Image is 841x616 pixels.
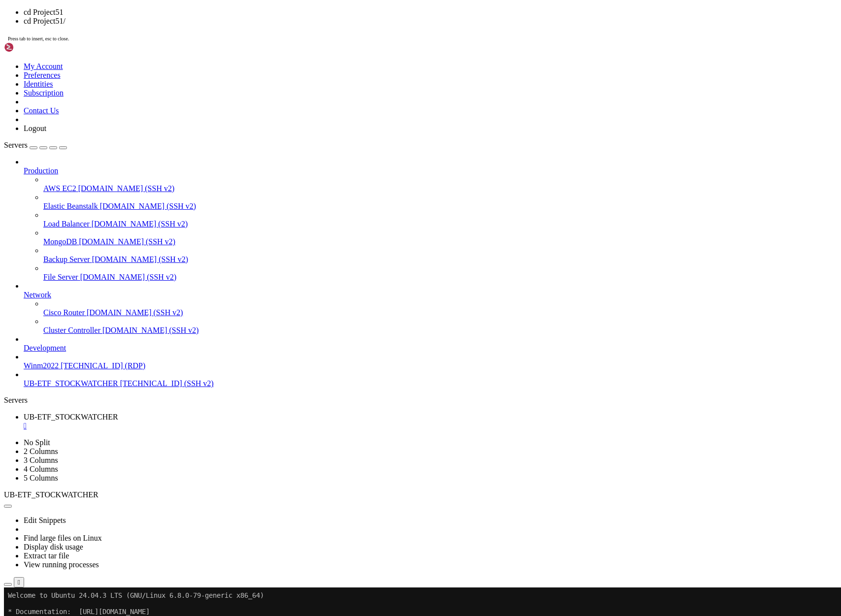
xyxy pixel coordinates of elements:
[43,228,837,246] li: MongoDB [DOMAIN_NAME] (SSH v2)
[4,396,837,405] div: Servers
[43,255,837,264] a: Backup Server [DOMAIN_NAME] (SSH v2)
[24,534,102,542] a: Find large files on Linux
[4,141,28,149] span: Servers
[43,273,837,282] a: File Server [DOMAIN_NAME] (SSH v2)
[24,413,118,421] span: UB-ETF_STOCKWATCHER
[24,80,53,88] a: Identities
[24,166,58,175] span: Production
[4,102,712,111] x-row: Processes: 140
[120,379,214,388] span: [TECHNICAL_ID] (SSH v2)
[24,89,64,97] a: Subscription
[4,258,712,266] x-row: Last login: [DATE] from [TECHNICAL_ID]
[4,184,712,193] x-row: Expanded Security Maintenance for Applications is not enabled.
[79,237,175,246] span: [DOMAIN_NAME] (SSH v2)
[8,36,69,41] span: Press tab to insert, esc to close.
[24,124,46,132] a: Logout
[24,8,837,17] li: cd Project51
[92,255,189,263] span: [DOMAIN_NAME] (SSH v2)
[24,166,837,175] a: Production
[24,361,59,370] span: Winm2022
[24,344,837,353] a: Development
[24,474,58,482] a: 5 Columns
[18,579,20,586] div: 
[24,291,51,299] span: Network
[4,4,712,12] x-row: Welcome to Ubuntu 24.04.3 LTS (GNU/Linux 6.8.0-79-generic x86_64)
[43,211,837,228] li: Load Balancer [DOMAIN_NAME] (SSH v2)
[4,78,712,86] x-row: Usage of /: 19.8% of 76.45GB
[24,456,58,464] a: 3 Columns
[43,326,837,335] a: Cluster Controller [DOMAIN_NAME] (SSH v2)
[4,20,712,29] x-row: * Documentation: [URL][DOMAIN_NAME]
[4,266,79,274] span: ubuntu@vps-d35ccc65
[24,543,83,551] a: Display disk usage
[100,202,196,210] span: [DOMAIN_NAME] (SSH v2)
[43,326,100,334] span: Cluster Controller
[4,200,712,209] x-row: 2 updates can be applied immediately.
[24,344,66,352] span: Development
[4,233,712,242] x-row: See [URL][DOMAIN_NAME] or run: sudo pro status
[43,317,837,335] li: Cluster Controller [DOMAIN_NAME] (SSH v2)
[102,326,199,334] span: [DOMAIN_NAME] (SSH v2)
[4,490,98,499] span: UB-ETF_STOCKWATCHER
[43,255,90,263] span: Backup Server
[43,308,85,317] span: Cisco Router
[4,86,712,94] x-row: Memory usage: 21%
[4,37,712,45] x-row: * Support: [URL][DOMAIN_NAME]
[24,106,59,115] a: Contact Us
[24,62,63,70] a: My Account
[24,447,58,455] a: 2 Columns
[24,353,837,370] li: Winm2022 [TECHNICAL_ID] (RDP)
[43,246,837,264] li: Backup Server [DOMAIN_NAME] (SSH v2)
[4,69,712,78] x-row: System load: 0.0
[4,110,712,119] x-row: Users logged in: 0
[4,143,712,152] x-row: * Strictly confined Kubernetes makes edge and IoT secure. Learn how MicroK8s
[43,184,837,193] a: AWS EC2 [DOMAIN_NAME] (SSH v2)
[4,151,712,160] x-row: just raised the bar for easy, resilient and secure K8s cluster deployment.
[61,361,145,370] span: [TECHNICAL_ID] (RDP)
[43,202,98,210] span: Elastic Beanstalk
[43,175,837,193] li: AWS EC2 [DOMAIN_NAME] (SSH v2)
[78,184,175,193] span: [DOMAIN_NAME] (SSH v2)
[43,273,78,281] span: File Server
[24,361,837,370] a: Winm2022 [TECHNICAL_ID] (RDP)
[4,209,712,217] x-row: To see these additional updates run: apt list --upgradable
[24,71,61,79] a: Preferences
[4,29,712,37] x-row: * Management: [URL][DOMAIN_NAME]
[43,220,90,228] span: Load Balancer
[92,220,188,228] span: [DOMAIN_NAME] (SSH v2)
[43,202,837,211] a: Elastic Beanstalk [DOMAIN_NAME] (SSH v2)
[4,127,712,135] x-row: IPv6 address for ens3: [TECHNICAL_ID]
[24,551,69,560] a: Extract tar file
[24,421,837,430] a: 
[24,379,118,388] span: UB-ETF_STOCKWATCHER
[43,193,837,211] li: Elastic Beanstalk [DOMAIN_NAME] (SSH v2)
[24,516,66,524] a: Edit Snippets
[24,282,837,335] li: Network
[24,17,837,26] li: cd Project51/
[43,237,837,246] a: MongoDB [DOMAIN_NAME] (SSH v2)
[4,42,61,52] img: Shellngn
[4,266,712,274] x-row: : $ cd Project
[80,273,177,281] span: [DOMAIN_NAME] (SSH v2)
[43,184,76,193] span: AWS EC2
[24,291,837,299] a: Network
[141,266,145,274] div: (33, 32)
[24,560,99,569] a: View running processes
[4,119,712,127] x-row: IPv4 address for ens3: [TECHNICAL_ID]
[43,237,77,246] span: MongoDB
[4,225,712,233] x-row: Enable ESM Apps to receive additional future security updates.
[87,308,183,317] span: [DOMAIN_NAME] (SSH v2)
[24,335,837,353] li: Development
[24,158,837,282] li: Production
[24,379,837,388] a: UB-ETF_STOCKWATCHER [TECHNICAL_ID] (SSH v2)
[14,577,24,587] button: 
[43,308,837,317] a: Cisco Router [DOMAIN_NAME] (SSH v2)
[24,438,50,447] a: No Split
[24,370,837,388] li: UB-ETF_STOCKWATCHER [TECHNICAL_ID] (SSH v2)
[4,94,712,102] x-row: Swap usage: 0%
[24,413,837,430] a: UB-ETF_STOCKWATCHER
[83,266,87,274] span: ~
[43,220,837,228] a: Load Balancer [DOMAIN_NAME] (SSH v2)
[4,53,712,62] x-row: System information as of [DATE]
